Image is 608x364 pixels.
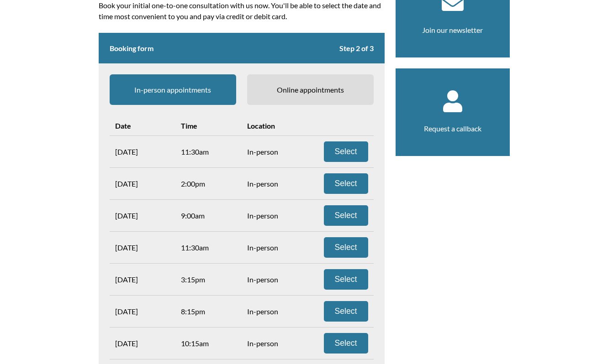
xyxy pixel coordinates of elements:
div: In-person [242,333,308,353]
div: [DATE] [110,206,176,225]
div: 2:00pm [175,174,242,193]
div: 3:15pm [175,270,242,289]
div: Date [110,116,176,135]
span: Step 2 of 3 [339,44,374,52]
div: 8:15pm [175,302,242,321]
div: In-person [242,206,308,225]
a: Join our newsletter [422,26,483,34]
div: 10:15am [175,333,242,353]
div: 9:00am [175,206,242,225]
div: [DATE] [110,302,176,321]
div: In-person [242,270,308,289]
div: [DATE] [110,174,176,193]
button: Select Sat 6 Sep 11:30am in-person [324,237,368,258]
div: 11:30am [175,238,242,257]
h2: Booking form [99,33,385,63]
button: Select Wed 10 Sep 3:15pm in-person [324,269,368,290]
span: In-person appointments [110,74,236,105]
button: Select Fri 5 Sep 2:00pm in-person [324,173,368,194]
div: In-person [242,174,308,193]
button: Select Fri 5 Sep 11:30am in-person [324,141,368,162]
button: Select Sat 6 Sep 9:00am in-person [324,205,368,226]
div: [DATE] [110,270,176,289]
div: In-person [242,238,308,257]
div: Location [242,116,308,135]
div: Time [175,116,242,135]
a: Request a callback [424,124,481,133]
div: In-person [242,302,308,321]
div: 11:30am [175,142,242,161]
div: [DATE] [110,142,176,161]
span: Online appointments [247,74,374,105]
button: Select Wed 10 Sep 8:15pm in-person [324,301,368,322]
div: In-person [242,142,308,161]
div: [DATE] [110,333,176,353]
div: [DATE] [110,238,176,257]
button: Select Thu 11 Sep 10:15am in-person [324,333,368,354]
